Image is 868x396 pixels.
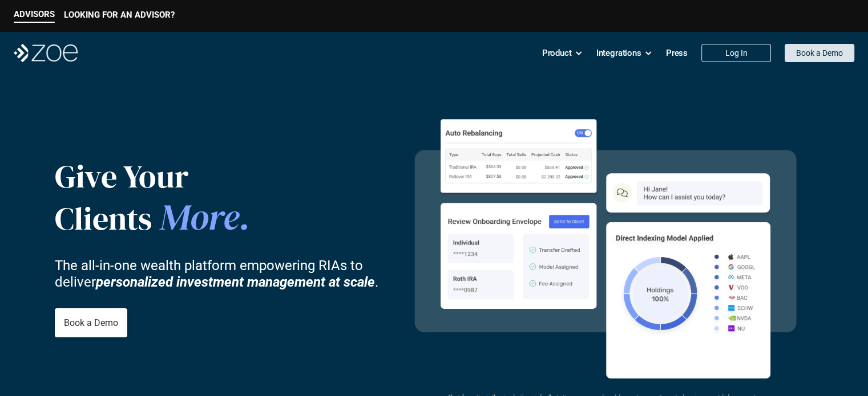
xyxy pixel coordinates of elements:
a: Book a Demo [785,44,854,62]
p: ADVISORS [14,9,55,19]
p: The all-in-one wealth platform empowering RIAs to deliver . [55,258,397,291]
p: Clients [55,195,318,239]
p: Give Your [55,157,318,195]
strong: personalized investment management at scale [96,273,375,289]
a: Press [666,42,688,64]
p: Press [666,44,688,62]
p: Log In [725,48,748,58]
p: Book a Demo [796,48,843,58]
span: More [160,192,239,242]
p: Product [542,44,572,62]
span: . [239,192,251,242]
a: Log In [701,44,771,62]
p: LOOKING FOR AN ADVISOR? [64,10,175,20]
p: Book a Demo [64,317,118,328]
a: Book a Demo [55,308,127,337]
p: Integrations [596,44,641,62]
